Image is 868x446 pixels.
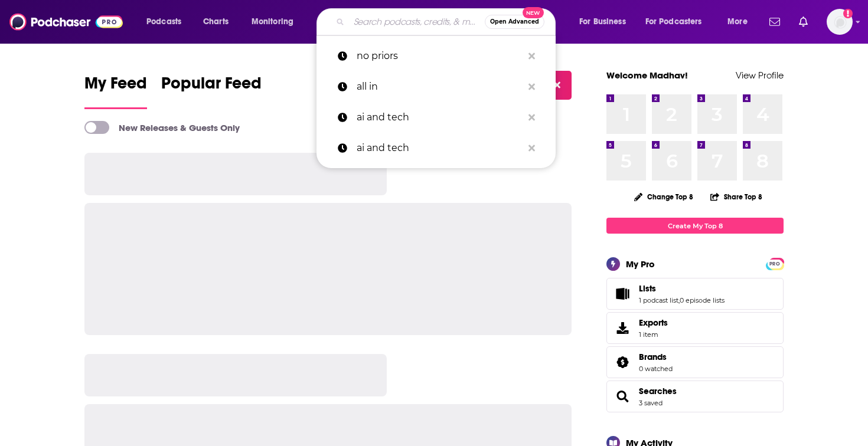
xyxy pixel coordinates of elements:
[252,14,293,30] span: Monitoring
[727,14,748,30] span: More
[606,278,784,310] span: Lists
[161,73,262,109] a: Popular Feed
[349,12,485,31] input: Search podcasts, credits, & more...
[161,73,262,100] span: Popular Feed
[638,12,719,31] button: open menu
[645,14,702,30] span: For Podcasters
[627,189,700,204] button: Change Top 8
[316,133,556,163] a: ai and tech
[579,14,626,30] span: For Business
[490,19,539,25] span: Open Advanced
[606,218,784,234] a: Create My Top 8
[357,41,523,71] p: no priors
[843,9,853,18] svg: Add a profile image
[710,185,763,208] button: Share Top 8
[9,11,123,33] img: Podchaser - Follow, Share and Rate Podcasts
[84,73,147,109] a: My Feed
[146,14,181,30] span: Podcasts
[316,102,556,133] a: ai and tech
[765,12,785,32] a: Show notifications dropdown
[719,12,762,31] button: open menu
[611,388,634,405] a: Searches
[357,133,523,163] p: ai and tech
[827,9,853,35] span: Logged in as MDutt35
[639,296,678,304] a: 1 podcast list
[328,8,567,35] div: Search podcasts, credits, & more...
[243,12,309,31] button: open menu
[203,14,229,30] span: Charts
[794,12,812,32] a: Show notifications dropdown
[606,70,688,81] a: Welcome Madhav!
[611,320,634,336] span: Exports
[639,330,668,339] span: 1 item
[827,9,853,35] button: Show profile menu
[768,260,782,268] span: PRO
[626,258,655,270] div: My Pro
[316,41,556,71] a: no priors
[571,12,641,31] button: open menu
[606,312,784,344] a: Exports
[827,9,853,35] img: User Profile
[611,354,634,370] a: Brands
[606,346,784,378] span: Brands
[639,283,725,294] a: Lists
[680,296,725,304] a: 0 episode lists
[639,365,673,373] a: 0 watched
[195,12,236,31] a: Charts
[523,7,544,18] span: New
[485,15,544,29] button: Open AdvancedNew
[639,317,668,328] span: Exports
[736,70,784,81] a: View Profile
[357,71,523,102] p: all in
[84,73,147,100] span: My Feed
[84,121,240,134] a: New Releases & Guests Only
[639,352,667,362] span: Brands
[639,283,656,294] span: Lists
[768,259,782,268] a: PRO
[611,286,634,302] a: Lists
[639,352,673,362] a: Brands
[138,12,197,31] button: open menu
[606,381,784,412] span: Searches
[316,71,556,102] a: all in
[639,399,663,407] a: 3 saved
[639,386,677,396] a: Searches
[357,102,523,133] p: ai and tech
[678,296,680,304] span: ,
